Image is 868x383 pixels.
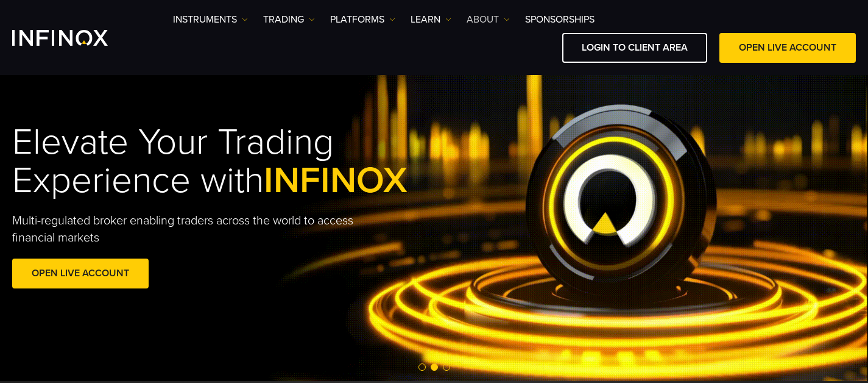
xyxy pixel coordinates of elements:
span: INFINOX [264,159,408,202]
a: ABOUT [467,12,510,27]
p: Multi-regulated broker enabling traders across the world to access financial markets [12,212,370,246]
a: INFINOX Logo [12,30,136,46]
a: SPONSORSHIPS [525,12,595,27]
h1: Elevate Your Trading Experience with [12,123,459,200]
span: Go to slide 1 [418,363,426,371]
span: Go to slide 3 [443,363,450,371]
a: LOGIN TO CLIENT AREA [562,33,707,63]
a: Learn [411,12,451,27]
a: TRADING [263,12,315,27]
a: OPEN LIVE ACCOUNT [719,33,856,63]
a: Instruments [173,12,248,27]
a: PLATFORMS [330,12,395,27]
span: Go to slide 2 [431,363,438,371]
a: OPEN LIVE ACCOUNT [12,259,149,288]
